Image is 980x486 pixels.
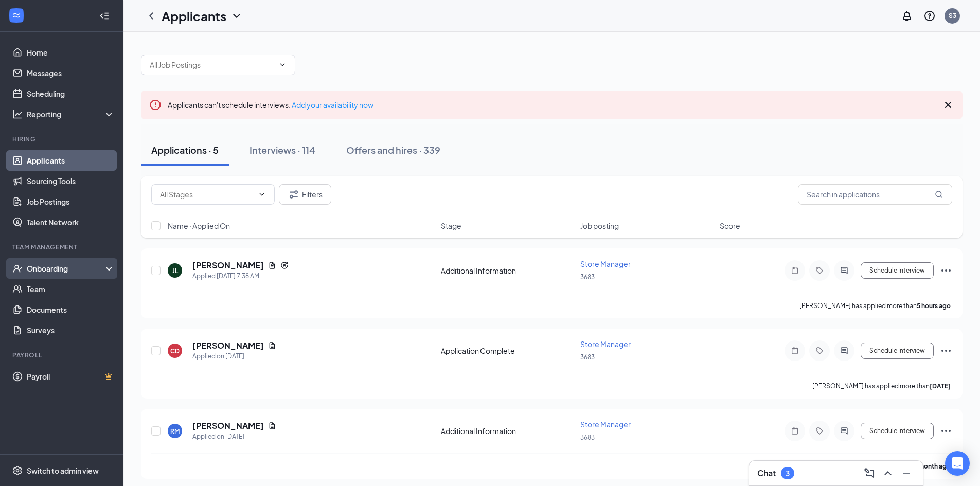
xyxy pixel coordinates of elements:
[940,264,952,277] svg: Ellipses
[27,320,115,340] a: Surveys
[145,10,157,22] svg: ChevronLeft
[27,171,115,191] a: Sourcing Tools
[27,83,115,104] a: Scheduling
[861,423,934,439] button: Schedule Interview
[880,465,896,481] button: ChevronUp
[786,469,790,478] div: 3
[150,59,274,70] input: All Job Postings
[280,261,289,269] svg: Reapply
[292,100,373,110] a: Add your availability now
[12,351,113,359] div: Payroll
[192,351,276,362] div: Applied on [DATE]
[27,299,115,320] a: Documents
[861,343,934,359] button: Schedule Interview
[441,346,574,356] div: Application Complete
[580,420,631,429] span: Store Manager
[27,465,99,476] div: Switch to admin view
[346,143,440,156] div: Offers and hires · 339
[861,262,934,279] button: Schedule Interview
[192,431,276,442] div: Applied on [DATE]
[720,221,740,231] span: Score
[882,467,894,479] svg: ChevronUp
[863,467,876,479] svg: ComposeMessage
[580,339,631,349] span: Store Manager
[11,10,22,21] svg: WorkstreamLogo
[288,188,300,201] svg: Filter
[813,266,826,275] svg: Tag
[278,61,287,69] svg: ChevronDown
[838,347,850,355] svg: ActiveChat
[580,259,631,268] span: Store Manager
[27,63,115,83] a: Messages
[27,263,106,274] div: Onboarding
[162,7,226,25] h1: Applicants
[799,301,952,310] p: [PERSON_NAME] has applied more than .
[914,462,951,470] b: a month ago
[268,341,276,350] svg: Document
[27,366,115,387] a: PayrollCrown
[99,11,110,21] svg: Collapse
[170,427,180,436] div: RM
[27,42,115,63] a: Home
[580,273,595,281] span: 3683
[789,347,801,355] svg: Note
[940,345,952,357] svg: Ellipses
[930,382,951,390] b: [DATE]
[798,184,952,205] input: Search in applications
[812,382,952,390] p: [PERSON_NAME] has applied more than .
[861,465,878,481] button: ComposeMessage
[168,221,230,231] span: Name · Applied On
[12,135,113,143] div: Hiring
[27,150,115,171] a: Applicants
[838,266,850,275] svg: ActiveChat
[192,271,289,281] div: Applied [DATE] 7:38 AM
[279,184,331,205] button: Filter Filters
[789,266,801,275] svg: Note
[12,109,23,119] svg: Analysis
[900,467,913,479] svg: Minimize
[789,427,801,435] svg: Note
[151,143,219,156] div: Applications · 5
[160,189,254,200] input: All Stages
[149,99,162,111] svg: Error
[12,263,23,274] svg: UserCheck
[580,434,595,441] span: 3683
[192,260,264,271] h5: [PERSON_NAME]
[813,427,826,435] svg: Tag
[940,425,952,437] svg: Ellipses
[258,190,266,199] svg: ChevronDown
[192,340,264,351] h5: [PERSON_NAME]
[942,99,954,111] svg: Cross
[27,109,115,119] div: Reporting
[923,10,936,22] svg: QuestionInfo
[898,465,915,481] button: Minimize
[580,221,619,231] span: Job posting
[268,422,276,430] svg: Document
[901,10,913,22] svg: Notifications
[441,221,461,231] span: Stage
[170,347,180,355] div: CD
[441,265,574,276] div: Additional Information
[945,451,970,476] div: Open Intercom Messenger
[172,266,178,275] div: JL
[917,302,951,310] b: 5 hours ago
[27,191,115,212] a: Job Postings
[192,420,264,431] h5: [PERSON_NAME]
[838,427,850,435] svg: ActiveChat
[168,100,373,110] span: Applicants can't schedule interviews.
[250,143,315,156] div: Interviews · 114
[580,353,595,361] span: 3683
[268,261,276,269] svg: Document
[949,11,956,20] div: S3
[935,190,943,199] svg: MagnifyingGlass
[27,279,115,299] a: Team
[230,10,243,22] svg: ChevronDown
[12,243,113,251] div: Team Management
[12,465,23,476] svg: Settings
[813,347,826,355] svg: Tag
[441,426,574,436] div: Additional Information
[27,212,115,232] a: Talent Network
[757,467,776,479] h3: Chat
